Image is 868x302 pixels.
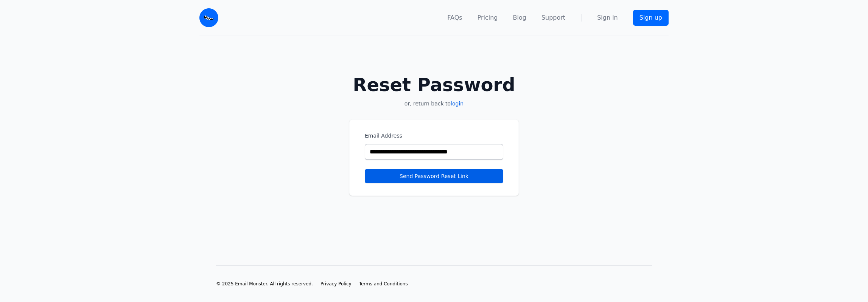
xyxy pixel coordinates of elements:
[359,281,408,287] a: Terms and Conditions
[541,13,565,22] a: Support
[359,281,408,287] span: Terms and Conditions
[365,169,503,183] button: Send Password Reset Link
[216,281,313,287] li: © 2025 Email Monster. All rights reserved.
[633,10,669,26] a: Sign up
[320,281,352,287] span: Privacy Policy
[349,76,519,94] h2: Reset Password
[478,13,498,22] a: Pricing
[597,13,618,22] a: Sign in
[349,100,519,107] p: or, return back to
[365,132,503,139] label: Email Address
[451,101,464,107] a: login
[513,13,526,22] a: Blog
[320,281,352,287] a: Privacy Policy
[199,8,218,27] img: Email Monster
[447,13,462,22] a: FAQs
